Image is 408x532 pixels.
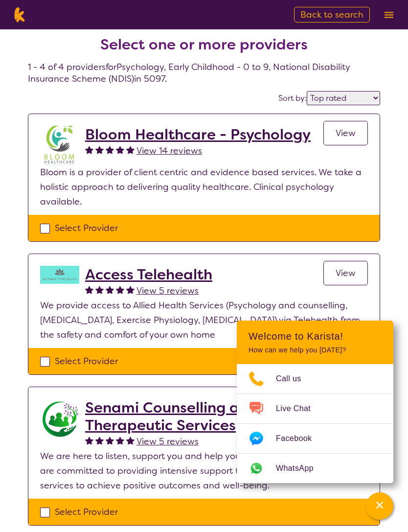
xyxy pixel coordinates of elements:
h2: Select one or more providers [100,36,308,53]
a: View 5 reviews [136,434,199,449]
span: Facebook [276,431,323,446]
img: fullstar [116,436,124,444]
a: View 5 reviews [136,283,199,298]
img: fullstar [106,145,114,154]
a: View [323,261,368,285]
img: fullstar [85,436,93,444]
span: WhatsApp [276,461,325,476]
p: How can we help you [DATE]? [249,346,382,354]
span: View [336,267,356,279]
img: r7dlggcrx4wwrwpgprcg.jpg [40,399,79,438]
img: fullstar [95,145,104,154]
img: fullstar [126,436,135,444]
a: Web link opens in a new tab. [237,454,393,483]
img: fullstar [85,145,93,154]
span: View 5 reviews [136,285,199,297]
span: Live Chat [276,401,322,416]
img: klsknef2cimwwz0wtkey.jpg [40,126,79,165]
img: fullstar [116,285,124,294]
img: menu [385,12,393,18]
img: fullstar [106,285,114,294]
h2: Welcome to Karista! [249,330,382,342]
img: fullstar [95,436,104,444]
p: We are here to listen, support you and help you to achieve your goals. We are committed to provid... [40,449,368,493]
span: View [336,127,356,139]
span: View 5 reviews [136,436,199,447]
a: Back to search [294,7,370,23]
p: Bloom is a provider of client centric and evidence based services. We take a holistic approach to... [40,165,368,209]
p: We provide access to Allied Health Services (Psychology and counselling, [MEDICAL_DATA], Exercise... [40,298,368,342]
img: hzy3j6chfzohyvwdpojv.png [40,266,79,284]
span: Back to search [300,9,363,21]
ul: Choose channel [237,364,393,483]
h4: 1 - 4 of 4 providers for Psychology , Early Childhood - 0 to 9 , National Disability Insurance Sc... [28,12,380,85]
img: fullstar [116,145,124,154]
span: View 14 reviews [136,145,202,157]
button: Channel Menu [366,492,393,520]
img: Karista logo [12,7,27,22]
label: Sort by: [278,93,307,103]
img: fullstar [95,285,104,294]
span: Call us [276,371,313,386]
img: fullstar [126,285,135,294]
img: fullstar [126,145,135,154]
a: Senami Counselling and Therapeutic Services [85,399,323,434]
div: Channel Menu [237,321,393,483]
a: Access Telehealth [85,266,212,283]
a: View 14 reviews [136,143,202,158]
a: Bloom Healthcare - Psychology [85,126,311,143]
img: fullstar [106,436,114,444]
img: fullstar [85,285,93,294]
a: View [323,121,368,145]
